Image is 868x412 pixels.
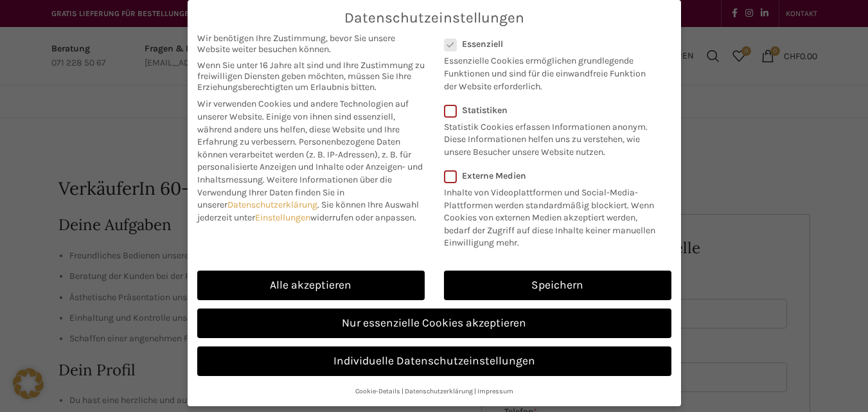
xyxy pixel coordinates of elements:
[197,346,671,376] a: Individuelle Datenschutzeinstellungen
[255,212,310,223] a: Einstellungen
[197,309,671,338] a: Nur essenzielle Cookies akzeptieren
[444,271,671,300] a: Speichern
[444,49,655,93] p: Essenzielle Cookies ermöglichen grundlegende Funktionen und sind für die einwandfreie Funktion de...
[477,387,513,395] a: Impressum
[197,60,425,93] span: Wenn Sie unter 16 Jahre alt sind und Ihre Zustimmung zu freiwilligen Diensten geben möchten, müss...
[344,10,524,26] span: Datenschutzeinstellungen
[355,387,400,395] a: Cookie-Details
[444,105,655,116] label: Statistiken
[197,199,419,223] span: Sie können Ihre Auswahl jederzeit unter widerrufen oder anpassen.
[444,181,663,249] p: Inhalte von Videoplattformen und Social-Media-Plattformen werden standardmäßig blockiert. Wenn Co...
[197,98,409,147] span: Wir verwenden Cookies und andere Technologien auf unserer Website. Einige von ihnen sind essenzie...
[444,116,655,159] p: Statistik Cookies erfassen Informationen anonym. Diese Informationen helfen uns zu verstehen, wie...
[197,271,425,300] a: Alle akzeptieren
[227,199,317,210] a: Datenschutzerklärung
[444,39,655,49] label: Essenziell
[197,136,423,185] span: Personenbezogene Daten können verarbeitet werden (z. B. IP-Adressen), z. B. für personalisierte A...
[197,33,425,55] span: Wir benötigen Ihre Zustimmung, bevor Sie unsere Website weiter besuchen können.
[197,174,392,210] span: Weitere Informationen über die Verwendung Ihrer Daten finden Sie in unserer .
[405,387,473,395] a: Datenschutzerklärung
[444,170,663,181] label: Externe Medien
